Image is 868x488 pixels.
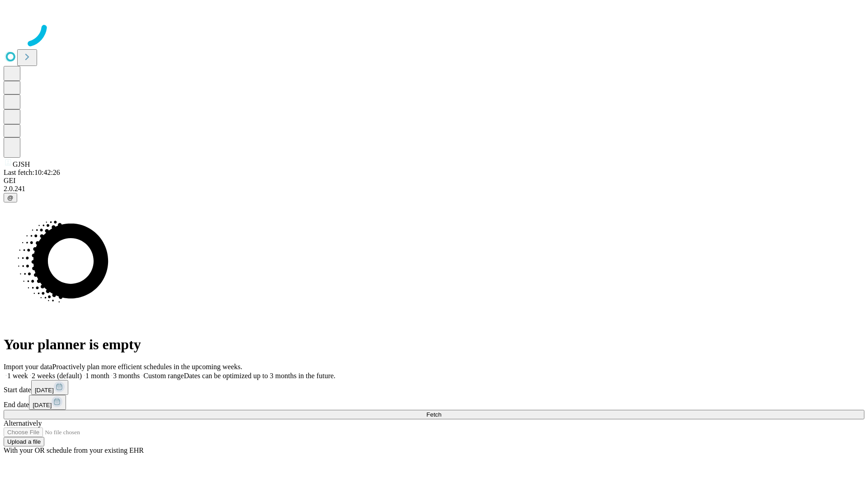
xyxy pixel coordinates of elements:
[4,336,864,353] h1: Your planner is empty
[4,193,17,202] button: @
[31,380,68,395] button: [DATE]
[4,185,864,193] div: 2.0.241
[32,372,82,380] span: 2 weeks (default)
[113,372,140,380] span: 3 months
[4,446,144,454] span: With your OR schedule from your existing EHR
[33,402,52,408] span: [DATE]
[4,410,864,419] button: Fetch
[85,372,109,380] span: 1 month
[184,372,335,380] span: Dates can be optimized up to 3 months in the future.
[29,395,66,410] button: [DATE]
[426,411,441,418] span: Fetch
[4,177,864,185] div: GEI
[4,419,42,427] span: Alternatively
[143,372,184,380] span: Custom range
[52,363,242,371] span: Proactively plan more efficient schedules in the upcoming weeks.
[4,437,44,446] button: Upload a file
[4,169,60,176] span: Last fetch: 10:42:26
[4,380,864,395] div: Start date
[4,395,864,410] div: End date
[7,194,14,201] span: @
[7,372,28,380] span: 1 week
[4,363,52,371] span: Import your data
[13,160,30,168] span: GJSH
[35,387,54,394] span: [DATE]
